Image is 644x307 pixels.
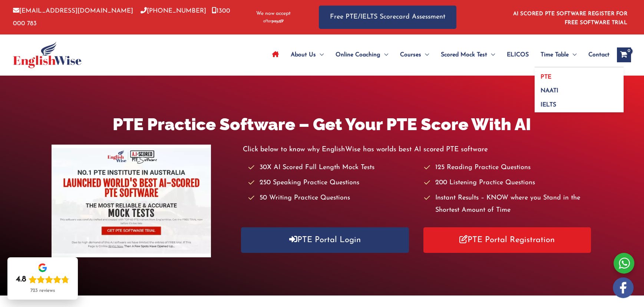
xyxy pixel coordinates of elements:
[285,42,330,68] a: About UsMenu Toggle
[541,42,569,68] span: Time Table
[424,192,592,217] li: Instant Results – KNOW where you Stand in the Shortest Amount of Time
[541,88,558,94] span: NAATI
[52,113,592,136] h1: PTE Practice Software – Get Your PTE Score With AI
[241,227,409,253] a: PTE Portal Login
[424,177,592,189] li: 200 Listening Practice Questions
[16,274,26,285] div: 4.8
[582,42,610,68] a: Contact
[141,8,206,14] a: [PHONE_NUMBER]
[13,42,82,68] img: cropped-ew-logo
[535,67,624,82] a: PTE
[501,42,535,68] a: ELICOS
[541,74,551,80] span: PTE
[435,42,501,68] a: Scored Mock TestMenu Toggle
[330,42,394,68] a: Online CoachingMenu Toggle
[30,288,55,294] div: 723 reviews
[248,162,417,174] li: 30X AI Scored Full Length Mock Tests
[535,42,582,68] a: Time TableMenu Toggle
[380,42,388,68] span: Menu Toggle
[336,42,380,68] span: Online Coaching
[441,42,487,68] span: Scored Mock Test
[613,277,634,298] img: white-facebook.png
[13,8,230,26] a: 1300 000 783
[266,42,610,68] nav: Site Navigation: Main Menu
[421,42,429,68] span: Menu Toggle
[507,42,529,68] span: ELICOS
[541,102,556,108] span: IELTS
[535,82,624,96] a: NAATI
[13,8,133,14] a: [EMAIL_ADDRESS][DOMAIN_NAME]
[535,95,624,112] a: IELTS
[16,274,69,285] div: Rating: 4.8 out of 5
[256,10,291,17] span: We now accept
[316,42,324,68] span: Menu Toggle
[248,177,417,189] li: 250 Speaking Practice Questions
[263,19,284,23] img: Afterpay-Logo
[400,42,421,68] span: Courses
[423,227,591,253] a: PTE Portal Registration
[291,42,316,68] span: About Us
[617,47,631,62] a: View Shopping Cart, empty
[319,6,456,29] a: Free PTE/IELTS Scorecard Assessment
[513,11,628,26] a: AI SCORED PTE SOFTWARE REGISTER FOR FREE SOFTWARE TRIAL
[243,143,592,156] p: Click below to know why EnglishWise has worlds best AI scored PTE software
[588,42,610,68] span: Contact
[509,5,631,29] aside: Header Widget 1
[424,162,592,174] li: 125 Reading Practice Questions
[52,145,211,257] img: pte-institute-main
[248,192,417,204] li: 50 Writing Practice Questions
[487,42,495,68] span: Menu Toggle
[394,42,435,68] a: CoursesMenu Toggle
[569,42,577,68] span: Menu Toggle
